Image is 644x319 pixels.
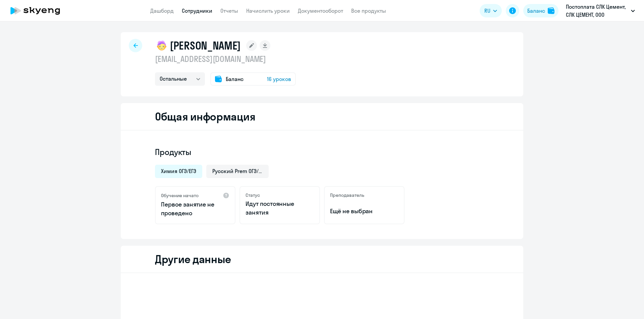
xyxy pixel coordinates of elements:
button: Балансbalance [523,4,558,17]
a: Дашборд [150,7,174,14]
a: Начислить уроки [246,7,290,14]
a: Все продукты [351,7,386,14]
h2: Общая информация [155,110,255,123]
a: Отчеты [220,7,238,14]
span: Химия ОГЭ/ЕГЭ [161,167,196,175]
p: Первое занятие не проведено [161,200,229,218]
p: Идут постоянные занятия [246,200,314,217]
h5: Преподаватель [330,192,364,198]
img: child [155,39,168,52]
a: Сотрудники [182,7,212,14]
p: Ещё не выбран [330,207,398,216]
button: Постоплата СЛК Цемент, СЛК ЦЕМЕНТ, ООО [562,3,638,19]
span: 16 уроков [267,75,291,83]
p: Постоплата СЛК Цемент, СЛК ЦЕМЕНТ, ООО [566,3,628,19]
h4: Продукты [155,147,489,157]
span: Русский Prem ОГЭ/ЕГЭ [212,167,263,175]
h5: Статус [246,192,260,198]
img: balance [548,7,554,14]
span: RU [484,7,490,15]
a: Документооборот [298,7,343,14]
h1: [PERSON_NAME] [170,39,241,52]
span: Баланс [226,75,244,83]
div: Баланс [527,7,545,15]
p: [EMAIL_ADDRESS][DOMAIN_NAME] [155,54,296,64]
button: RU [480,4,502,17]
h2: Другие данные [155,252,231,266]
h5: Обучение начато [161,192,199,198]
